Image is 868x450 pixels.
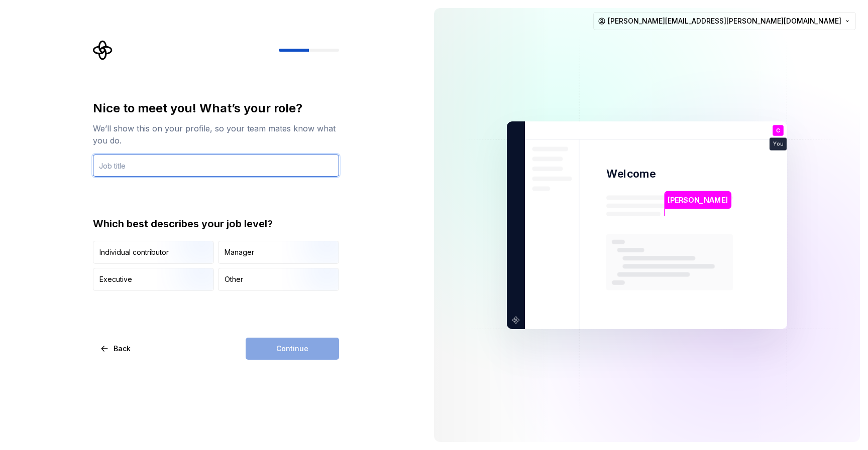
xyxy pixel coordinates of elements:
[225,247,254,257] div: Manager
[773,141,783,146] p: You
[93,338,139,360] button: Back
[99,247,169,257] div: Individual contributor
[606,167,656,181] p: Welcome
[776,127,780,133] p: C
[225,274,243,284] div: Other
[93,100,339,116] div: Nice to meet you! What’s your role?
[99,274,132,284] div: Executive
[593,12,856,30] button: [PERSON_NAME][EMAIL_ADDRESS][PERSON_NAME][DOMAIN_NAME]
[93,155,339,177] input: Job title
[93,40,113,60] svg: Supernova Logo
[93,122,339,146] div: We’ll show this on your profile, so your team mates know what you do.
[114,344,131,354] span: Back
[668,194,728,205] p: [PERSON_NAME]
[608,16,841,26] span: [PERSON_NAME][EMAIL_ADDRESS][PERSON_NAME][DOMAIN_NAME]
[93,217,339,231] div: Which best describes your job level?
